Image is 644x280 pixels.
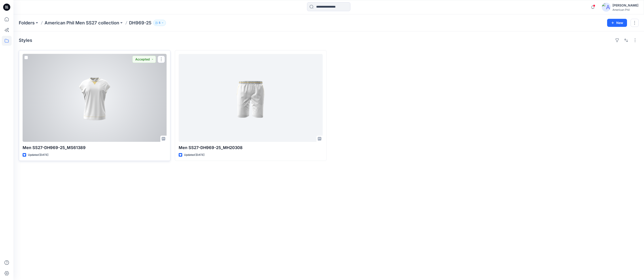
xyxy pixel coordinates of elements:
[159,20,160,25] p: 5
[612,3,638,8] div: [PERSON_NAME]
[153,20,166,26] button: 5
[607,19,627,27] button: New
[612,8,638,11] div: American Phil
[184,153,204,157] p: Updated [DATE]
[44,20,119,26] a: American Phil Men SS27 collection
[179,145,323,151] p: Men SS27-DH969-25_MH20308
[129,20,151,26] p: DH969-25
[28,153,48,157] p: Updated [DATE]
[602,3,611,12] img: avatar
[179,54,323,142] a: Men SS27-DH969-25_MH20308
[23,145,167,151] p: Men SS27-DH969-25_MS61389
[19,38,32,43] h4: Styles
[23,54,167,142] a: Men SS27-DH969-25_MS61389
[19,20,35,26] a: Folders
